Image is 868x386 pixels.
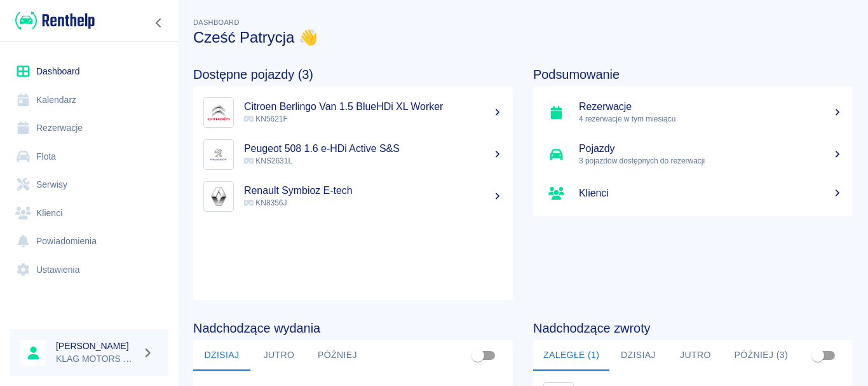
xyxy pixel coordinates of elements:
a: Powiadomienia [10,227,168,256]
p: KLAG MOTORS Rent a Car [56,352,137,366]
h5: Rezerwacje [579,100,843,113]
a: Pojazdy3 pojazdów dostępnych do rezerwacji [533,134,853,176]
h4: Nadchodzące wydania [193,321,513,336]
a: Rezerwacje4 rezerwacje w tym miesiącu [533,92,853,134]
span: Pokaż przypisane tylko do mnie [806,343,830,368]
img: Image [207,142,231,167]
button: Zaległe (1) [533,340,609,371]
p: 4 rezerwacje w tym miesiącu [579,113,843,125]
button: Jutro [250,340,308,371]
a: ImageRenault Symbioz E-tech KN8356J [193,176,513,217]
a: Klienci [533,176,853,211]
a: Flota [10,142,168,171]
h4: Nadchodzące zwroty [533,321,853,336]
a: Rezerwacje [10,114,168,142]
p: 3 pojazdów dostępnych do rezerwacji [579,155,843,167]
h4: Dostępne pojazdy (3) [193,67,513,82]
a: Klienci [10,199,168,228]
button: Później [308,340,367,371]
button: Zwiń nawigację [149,15,168,31]
button: Dzisiaj [609,340,667,371]
span: KN5621F [244,114,288,123]
h5: Pojazdy [579,142,843,155]
h3: Cześć Patrycja 👋 [193,29,853,46]
img: Image [207,184,231,209]
a: Serwisy [10,170,168,199]
a: Kalendarz [10,86,168,114]
h6: [PERSON_NAME] [56,340,137,352]
span: Pokaż przypisane tylko do mnie [466,343,490,368]
h5: Peugeot 508 1.6 e-HDi Active S&S [244,142,503,155]
a: ImageCitroen Berlingo Van 1.5 BlueHDi XL Worker KN5621F [193,92,513,134]
button: Dzisiaj [193,340,250,371]
img: Image [207,100,231,125]
a: Ustawienia [10,256,168,284]
span: KNS2631L [244,156,292,165]
button: Jutro [667,340,724,371]
h5: Klienci [579,187,843,200]
img: Renthelp logo [15,10,95,31]
a: Dashboard [10,57,168,86]
h4: Podsumowanie [533,67,853,82]
span: KN8356J [244,198,287,207]
a: Renthelp logo [10,10,95,31]
a: ImagePeugeot 508 1.6 e-HDi Active S&S KNS2631L [193,134,513,176]
h5: Renault Symbioz E-tech [244,184,503,197]
span: Dashboard [193,18,240,26]
button: Później (3) [724,340,798,371]
h5: Citroen Berlingo Van 1.5 BlueHDi XL Worker [244,100,503,113]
